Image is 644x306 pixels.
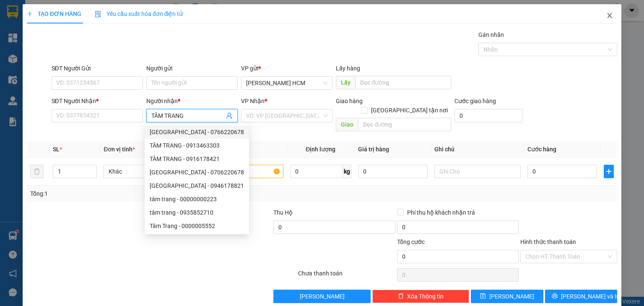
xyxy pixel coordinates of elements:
b: Cô Hai [21,6,56,18]
div: tâm trang - 0935852710 [145,206,249,219]
span: [PERSON_NAME] [489,292,534,301]
span: Cước hàng [527,146,556,153]
span: [PERSON_NAME] và In [561,292,620,301]
span: Lấy hàng [336,65,360,72]
input: Ghi Chú [434,165,521,178]
span: Giao [336,118,358,131]
div: TÂM TRANG - 0916178421 [150,154,244,163]
th: Ghi chú [431,141,524,158]
div: [GEOGRAPHIC_DATA] - 0706220678 [150,168,244,177]
div: Tâm Trang - 0000005552 [145,219,249,233]
span: [GEOGRAPHIC_DATA] tận nơi [368,106,451,115]
span: save [480,293,486,300]
button: Close [598,4,621,28]
div: Tâm Trang - 0946178821 [145,179,249,192]
span: [DATE] 15:34 [75,23,106,29]
button: printer[PERSON_NAME] và In [545,290,618,303]
div: TÂM TRANG - 0913463303 [150,141,244,150]
label: Cước giao hàng [454,98,496,104]
span: Thu Hộ [273,209,293,216]
input: Dọc đường [355,76,451,89]
span: Định lượng [306,146,335,153]
div: TÂM TRANG - 0913463303 [145,139,249,152]
input: Cước giao hàng [454,109,522,122]
span: Phí thu hộ khách nhận trả [404,208,478,217]
span: close [606,12,613,19]
label: Gán nhãn [478,31,504,38]
span: Tổng cước [397,239,425,245]
div: VP gửi [241,64,332,73]
span: THUNG [75,58,117,73]
div: tâm trang - 0935852710 [150,208,244,217]
div: Người gửi [146,64,238,73]
button: save[PERSON_NAME] [471,290,543,303]
button: plus [604,165,614,178]
div: Chưa thanh toán [297,269,396,283]
span: TẠO ĐƠN HÀNG [27,10,81,17]
span: printer [552,293,558,300]
label: Hình thức thanh toán [520,239,576,245]
span: VP Nhận [241,98,265,104]
span: Khác [109,165,185,178]
div: Người nhận [146,96,238,106]
button: [PERSON_NAME] [273,290,370,303]
span: Trần Phú HCM [246,77,327,89]
div: [GEOGRAPHIC_DATA] - 0946178821 [150,181,244,190]
span: Giá trị hàng [358,146,389,153]
div: Tâm Trang - 0706220678 [145,166,249,179]
div: SĐT Người Nhận [52,96,143,106]
div: TÂM TRANG - 0916178421 [145,152,249,166]
span: [PERSON_NAME] HCM [75,46,164,56]
span: Xóa Thông tin [407,292,444,301]
input: Dọc đường [358,118,451,131]
span: delete [398,293,404,300]
span: kg [343,165,351,178]
span: user-add [226,112,233,119]
div: Tâm Trang - 0766220678 [145,125,249,139]
span: plus [604,168,613,175]
span: Yêu cầu xuất hóa đơn điện tử [95,10,183,17]
span: Giao hàng [336,98,363,104]
img: icon [95,11,101,18]
span: Gửi: [75,32,91,42]
span: Đơn vị tính [104,146,135,153]
button: deleteXóa Thông tin [372,290,469,303]
button: delete [30,165,44,178]
div: tâm trang - 00000000223 [145,192,249,206]
div: [GEOGRAPHIC_DATA] - 0766220678 [150,127,244,137]
span: SL [53,146,60,153]
input: 0 [358,165,428,178]
div: SĐT Người Gửi [52,64,143,73]
span: [PERSON_NAME] [300,292,345,301]
div: Tâm Trang - 0000005552 [150,221,244,231]
span: Lấy [336,76,355,89]
span: plus [27,11,33,17]
h2: 3WCLU3LV [4,26,46,39]
div: tâm trang - 00000000223 [150,194,244,204]
div: Tổng: 1 [30,189,249,198]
